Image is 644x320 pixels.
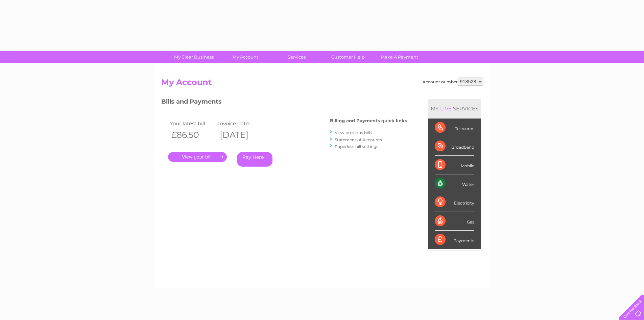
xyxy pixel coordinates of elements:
[435,156,474,174] div: Mobile
[435,174,474,193] div: Water
[168,152,227,162] a: .
[168,128,217,142] th: £86.50
[435,119,474,137] div: Telecoms
[335,130,372,135] a: View previous bills
[161,97,407,109] h3: Bills and Payments
[320,51,376,63] a: Customer Help
[237,152,272,167] a: Pay Here
[161,78,483,90] h2: My Account
[435,193,474,212] div: Electricity
[428,99,481,118] div: MY SERVICES
[168,119,217,128] td: Your latest bill
[217,51,273,63] a: My Account
[435,137,474,156] div: Broadband
[435,231,474,249] div: Payments
[335,144,378,149] a: Paperless bill settings
[269,51,325,63] a: Services
[423,78,483,86] div: Account number
[439,105,453,112] div: LIVE
[435,212,474,231] div: Gas
[372,51,427,63] a: Make A Payment
[335,137,382,142] a: Statement of Accounts
[166,51,222,63] a: My Clear Business
[330,118,407,123] h4: Billing and Payments quick links
[216,119,265,128] td: Invoice date
[216,128,265,142] th: [DATE]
